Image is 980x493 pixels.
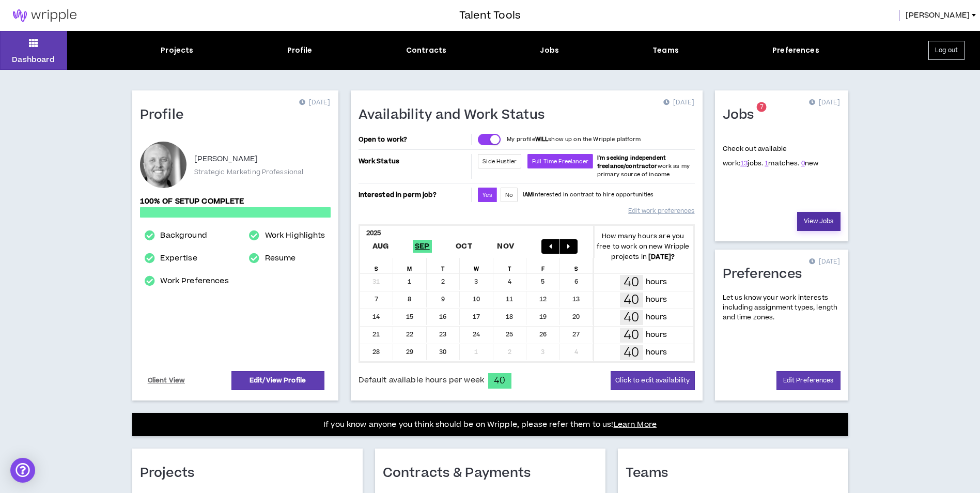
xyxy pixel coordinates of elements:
span: Yes [483,191,492,199]
h1: Profile [140,107,192,124]
div: Projects [161,45,193,56]
a: 13 [740,159,748,168]
a: Background [160,229,207,242]
div: S [560,258,594,273]
p: [PERSON_NAME] [194,153,258,165]
div: W [460,258,493,273]
p: Open to work? [359,135,470,144]
p: Dashboard [12,54,55,65]
a: Edit work preferences [628,202,694,220]
a: 0 [801,159,805,168]
span: [PERSON_NAME] [906,10,970,21]
strong: AM [524,191,533,198]
b: 2025 [366,228,381,238]
button: Log out [928,41,965,60]
p: Check out available work: [723,144,819,168]
h3: Talent Tools [459,8,521,23]
a: Resume [265,252,296,265]
a: Edit Preferences [776,371,841,390]
p: Let us know your work interests including assignment types, length and time zones. [723,293,841,323]
p: hours [646,312,667,323]
div: Contracts [406,45,446,56]
p: [DATE] [809,257,840,267]
div: T [427,258,460,273]
sup: 7 [757,102,767,112]
div: Teams [652,45,679,56]
h1: Contracts & Payments [383,465,539,482]
h1: Availability and Work Status [359,107,553,124]
p: If you know anyone you think should be on Wripple, please refer them to us! [323,419,657,431]
p: [DATE] [299,98,330,108]
div: F [526,258,560,273]
span: Side Hustler [483,158,517,165]
a: Learn More [614,419,657,430]
div: Jason W. [140,142,186,188]
a: View Jobs [797,212,841,231]
p: hours [646,347,667,358]
p: Strategic Marketing Professional [194,167,304,177]
p: How many hours are you free to work on new Wripple projects in [593,231,693,262]
p: Work Status [359,154,470,168]
a: 1 [765,159,768,168]
h1: Teams [626,465,676,482]
span: 7 [760,103,764,112]
div: Jobs [540,45,559,56]
span: Aug [370,240,391,253]
p: [DATE] [809,98,840,108]
span: new [801,159,819,168]
p: [DATE] [663,98,694,108]
p: hours [646,329,667,341]
p: hours [646,276,667,288]
span: work as my primary source of income [597,154,690,178]
span: matches. [765,159,799,168]
span: Default available hours per week [359,375,484,386]
span: jobs. [740,159,763,168]
a: Work Highlights [265,229,325,242]
button: Click to edit availability [611,371,694,390]
div: Profile [287,45,313,56]
div: S [360,258,394,273]
h1: Projects [140,465,203,482]
a: Edit/View Profile [231,371,324,390]
div: T [493,258,527,273]
div: M [393,258,427,273]
p: Interested in perm job? [359,188,470,202]
b: [DATE] ? [648,252,675,261]
h1: Preferences [723,266,810,283]
p: My profile show up on the Wripple platform [507,135,641,144]
a: Expertise [160,252,197,265]
b: I'm seeking independent freelance/contractor [597,154,666,170]
a: Work Preferences [160,275,228,287]
h1: Jobs [723,107,762,124]
span: Nov [495,240,516,253]
span: Sep [413,240,432,253]
span: Oct [454,240,474,253]
div: Preferences [772,45,819,56]
strong: WILL [535,135,549,143]
a: Client View [146,372,187,390]
span: No [505,191,513,199]
p: hours [646,294,667,305]
p: 100% of setup complete [140,196,331,207]
p: I interested in contract to hire opportunities [523,191,654,199]
div: Open Intercom Messenger [10,458,35,483]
